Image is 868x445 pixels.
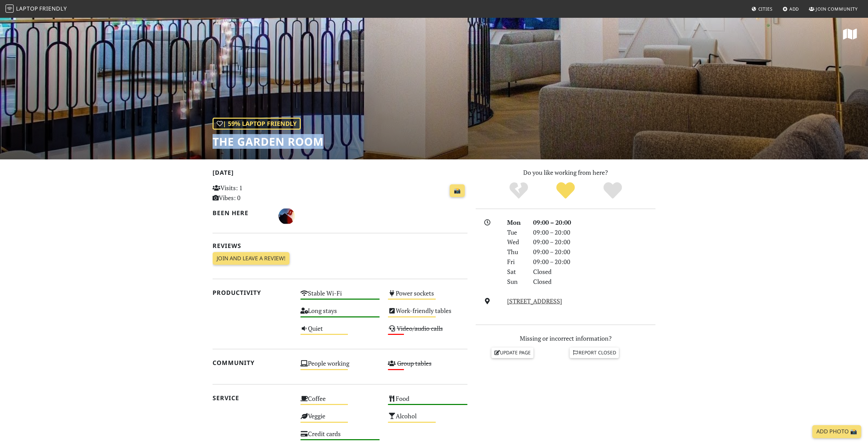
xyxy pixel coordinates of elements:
div: Veggie [296,410,384,428]
div: Coffee [296,393,384,410]
div: 09:00 – 20:00 [529,247,660,257]
a: 📸 [450,184,465,197]
s: Video/audio calls [397,324,443,332]
h2: Community [213,359,292,366]
p: Missing or incorrect information? [476,333,655,343]
div: Food [384,393,472,410]
span: Add [789,6,799,12]
div: Yes [542,181,589,200]
div: Alcohol [384,410,472,428]
div: Definitely! [589,181,636,200]
span: Hannibal Nash [279,211,295,220]
s: Group tables [397,359,432,367]
img: 5729-hannibal.jpg [279,208,295,224]
a: Cities [749,3,775,15]
div: 09:00 – 20:00 [529,257,660,267]
div: Mon [503,218,529,227]
a: Update page [491,348,534,358]
div: | 59% Laptop Friendly [213,118,301,130]
div: Closed [529,277,660,287]
span: Join Community [816,6,858,12]
div: Quiet [296,323,384,340]
div: Sat [503,267,529,277]
div: Work-friendly tables [384,305,472,323]
div: Fri [503,257,529,267]
div: Tue [503,227,529,237]
div: Wed [503,237,529,247]
p: Visits: 1 Vibes: 0 [213,183,292,203]
h2: [DATE] [213,169,467,179]
span: Cities [758,6,773,12]
a: [STREET_ADDRESS] [507,297,562,305]
a: LaptopFriendly LaptopFriendly [5,3,67,15]
div: People working [296,358,384,375]
img: LaptopFriendly [5,4,14,13]
h1: The Garden Room [213,135,324,148]
div: Power sockets [384,288,472,305]
div: No [495,181,542,200]
div: Thu [503,247,529,257]
span: Laptop [16,5,38,12]
div: Stable Wi-Fi [296,288,384,305]
h2: Reviews [213,242,467,249]
div: Sun [503,277,529,287]
a: Join Community [806,3,860,15]
div: Closed [529,267,660,277]
div: 09:00 – 20:00 [529,227,660,237]
span: Friendly [39,5,67,12]
h2: Productivity [213,289,292,296]
div: 09:00 – 20:00 [529,218,660,227]
a: Report closed [570,348,619,358]
h2: Service [213,394,292,402]
div: Long stays [296,305,384,323]
a: Join and leave a review! [213,252,289,265]
h2: Been here [213,209,270,217]
div: 09:00 – 20:00 [529,237,660,247]
a: Add [780,3,802,15]
p: Do you like working from here? [476,168,655,178]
